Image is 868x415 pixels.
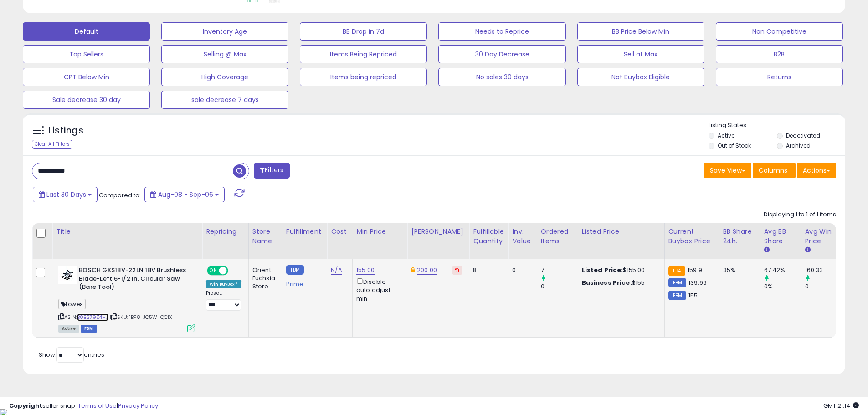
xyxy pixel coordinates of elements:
button: Aug-08 - Sep-06 [144,187,225,202]
a: 200.00 [417,266,437,275]
p: Listing States: [709,121,845,130]
small: Avg Win Price. [805,246,811,254]
b: Listed Price: [582,266,623,274]
a: B0BS79Z4HJ [77,313,108,321]
small: FBM [286,265,304,275]
label: Deactivated [786,132,820,139]
div: 8 [473,266,501,274]
div: Fulfillable Quantity [473,227,504,246]
div: Preset: [206,290,241,311]
a: N/A [331,266,342,275]
div: Ordered Items [541,227,574,246]
span: Last 30 Days [46,190,86,199]
div: Current Buybox Price [668,227,715,246]
button: Selling @ Max [161,45,288,63]
div: Disable auto adjust min [356,277,400,303]
button: Items Being Repriced [300,45,427,63]
span: All listings currently available for purchase on Amazon [58,325,79,333]
div: Repricing [206,227,245,236]
div: Inv. value [512,227,533,246]
span: 155 [688,291,698,300]
div: 160.33 [805,266,842,274]
h5: Listings [48,124,83,137]
div: 0% [764,282,801,291]
button: Sale decrease 30 day [23,91,150,109]
small: FBM [668,278,686,287]
span: Columns [759,166,787,175]
span: Show: entries [39,350,104,359]
button: CPT Below Min [23,68,150,86]
label: Archived [786,142,811,149]
button: Filters [254,163,289,179]
span: 2025-10-7 21:14 GMT [823,401,859,410]
a: Terms of Use [78,401,117,410]
div: ASIN: [58,266,195,331]
button: Last 30 Days [33,187,98,202]
label: Active [718,132,734,139]
span: ON [208,267,219,275]
div: Avg BB Share [764,227,797,246]
div: Clear All Filters [32,140,72,149]
small: FBM [668,291,686,300]
button: Default [23,22,150,41]
div: $155 [582,279,657,287]
div: Min Price [356,227,403,236]
span: OFF [227,267,241,275]
strong: Copyright [9,401,42,410]
b: BOSCH GKS18V-22LN 18V Brushless Blade-Left 6-1/2 In. Circular Saw (Bare Tool) [79,266,190,294]
div: Win BuyBox * [206,280,241,288]
div: Store Name [252,227,278,246]
div: 35% [723,266,753,274]
span: Compared to: [99,191,141,200]
button: Returns [716,68,843,86]
span: Aug-08 - Sep-06 [158,190,213,199]
button: Top Sellers [23,45,150,63]
span: 159.9 [688,266,702,274]
div: seller snap | | [9,402,158,410]
a: 155.00 [356,266,375,275]
button: Save View [704,163,751,178]
button: Actions [797,163,836,178]
small: Avg BB Share. [764,246,770,254]
div: BB Share 24h. [723,227,756,246]
div: $155.00 [582,266,657,274]
button: No sales 30 days [438,68,565,86]
div: Listed Price [582,227,661,236]
div: Fulfillment [286,227,323,236]
a: Privacy Policy [118,401,158,410]
img: 410PzaN8Z7L._SL40_.jpg [58,266,77,284]
button: Non Competitive [716,22,843,41]
button: Needs to Reprice [438,22,565,41]
div: Displaying 1 to 1 of 1 items [764,210,836,219]
span: FBM [81,325,97,333]
div: 0 [512,266,529,274]
button: Inventory Age [161,22,288,41]
div: Avg Win Price [805,227,838,246]
label: Out of Stock [718,142,751,149]
button: BB Drop in 7d [300,22,427,41]
button: sale decrease 7 days [161,91,288,109]
span: Lowes [58,299,86,309]
button: Not Buybox Eligible [577,68,704,86]
button: B2B [716,45,843,63]
div: Title [56,227,198,236]
b: Business Price: [582,278,632,287]
button: Columns [753,163,796,178]
button: Sell at Max [577,45,704,63]
button: 30 Day Decrease [438,45,565,63]
div: Orient Fuchsia Store [252,266,275,291]
small: FBA [668,266,685,276]
div: 67.42% [764,266,801,274]
div: [PERSON_NAME] [411,227,465,236]
button: High Coverage [161,68,288,86]
div: 0 [805,282,842,291]
div: Prime [286,277,320,288]
div: 0 [541,282,578,291]
div: 7 [541,266,578,274]
span: | SKU: 1BF8-JC5W-QCIX [110,313,172,321]
button: BB Price Below Min [577,22,704,41]
span: 139.99 [688,278,707,287]
div: Cost [331,227,349,236]
button: Items being repriced [300,68,427,86]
